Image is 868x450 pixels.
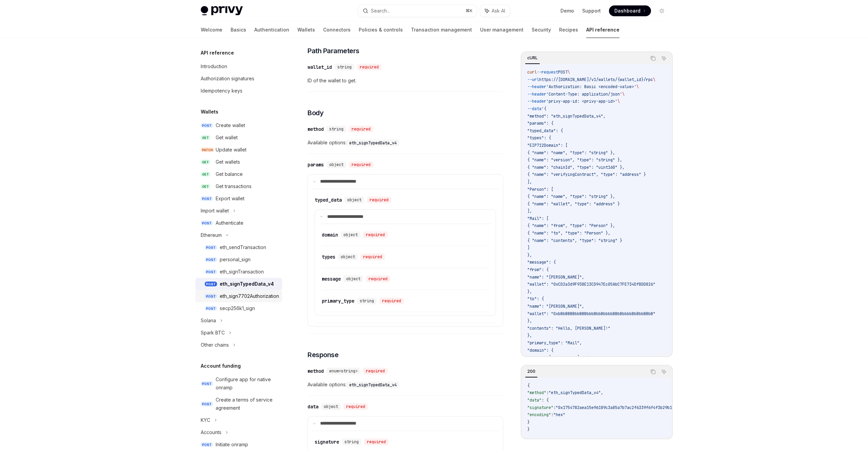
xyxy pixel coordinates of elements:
[527,157,622,163] span: { "name": "version", "type": "string" },
[201,231,222,239] div: Ethereum
[205,245,217,250] span: POST
[195,131,282,144] a: GETGet wallet
[216,375,278,392] div: Configure app for native onramp
[195,373,282,394] a: POSTConfigure app for native onramp
[558,69,568,75] span: POST
[329,368,358,374] span: enum<string>
[216,182,252,190] div: Get transactions
[546,91,622,97] span: 'Content-Type: application/json'
[205,294,217,299] span: POST
[527,405,553,410] span: "signature"
[322,298,354,304] div: primary_type
[201,22,222,38] a: Welcome
[379,298,404,304] div: required
[322,253,335,260] div: types
[358,5,477,17] button: Search...⌘K
[527,84,546,89] span: --header
[480,22,524,38] a: User management
[205,306,217,311] span: POST
[560,7,574,14] a: Demo
[367,197,391,203] div: required
[220,255,251,264] div: personal_sign
[201,75,254,83] div: Authorization signatures
[553,405,556,410] span: :
[527,311,655,316] span: "wallet": "0xbBbBBBBbbBBBbbbBbbBbbbbBBbBbbbbBbBbbBBbB"
[329,162,343,167] span: object
[568,69,570,75] span: \
[601,390,603,395] span: ,
[549,390,601,395] span: "eth_signTypedData_v4"
[195,266,282,278] a: POSTeth_signTransaction
[308,126,324,132] div: method
[527,383,530,388] span: {
[546,390,549,395] span: :
[347,382,399,388] code: eth_signTypedData_v4
[308,77,503,85] span: ID of the wallet to get.
[349,161,373,168] div: required
[527,179,532,185] span: ],
[539,77,653,82] span: https://[DOMAIN_NAME]/v1/wallets/{wallet_id}/rpc
[201,49,234,57] h5: API reference
[347,197,361,203] span: object
[546,84,636,89] span: 'Authorization: Basic <encoded-value>'
[201,341,229,349] div: Other chains
[205,257,217,262] span: POST
[195,73,282,85] a: Authorization signatures
[527,216,549,221] span: "Mail": [
[492,7,505,14] span: Ask AI
[297,22,315,38] a: Wallets
[527,230,610,236] span: { "name": "to", "type": "Person" },
[308,381,503,389] span: Available options:
[527,326,610,331] span: "contents": "Hello, [PERSON_NAME]!"
[527,289,532,294] span: },
[541,397,549,403] span: : {
[201,196,213,201] span: POST
[201,221,213,226] span: POST
[195,217,282,229] a: POSTAuthenticate
[343,403,368,410] div: required
[527,348,553,353] span: "domain": {
[371,7,390,15] div: Search...
[308,46,359,56] span: Path Parameters
[617,99,620,104] span: \
[216,121,245,129] div: Create wallet
[527,267,549,272] span: "from": {
[527,318,532,324] span: },
[201,160,210,165] span: GET
[205,269,217,274] span: POST
[220,268,264,276] div: eth_signTransaction
[527,135,551,141] span: "types": {
[525,367,537,375] div: 200
[254,22,289,38] a: Authentication
[201,135,210,140] span: GET
[527,304,584,309] span: "name": "[PERSON_NAME]",
[480,5,510,17] button: Ask AI
[527,333,532,338] span: },
[231,22,246,38] a: Basics
[527,201,620,207] span: { "name": "wallet", "type": "address" }
[341,254,355,260] span: object
[308,403,318,410] div: data
[329,126,343,132] span: string
[466,8,473,14] span: ⌘ K
[659,54,668,63] button: Ask AI
[527,412,551,417] span: "encoding"
[527,187,553,192] span: "Person": [
[308,108,323,118] span: Body
[201,207,229,215] div: Import wallet
[525,54,540,62] div: cURL
[363,368,388,374] div: required
[527,99,546,104] span: --header
[195,394,282,414] a: POSTCreate a terms of service agreement
[216,195,244,203] div: Export wallet
[649,367,657,376] button: Copy the contents from the code block
[195,290,282,302] a: POSTeth_sign7702Authorization
[527,208,532,214] span: ],
[323,22,351,38] a: Connectors
[656,5,667,16] button: Toggle dark mode
[201,87,242,95] div: Idempotency keys
[216,170,243,178] div: Get balance
[609,5,651,16] a: Dashboard
[308,64,332,70] div: wallet_id
[411,22,472,38] a: Transaction management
